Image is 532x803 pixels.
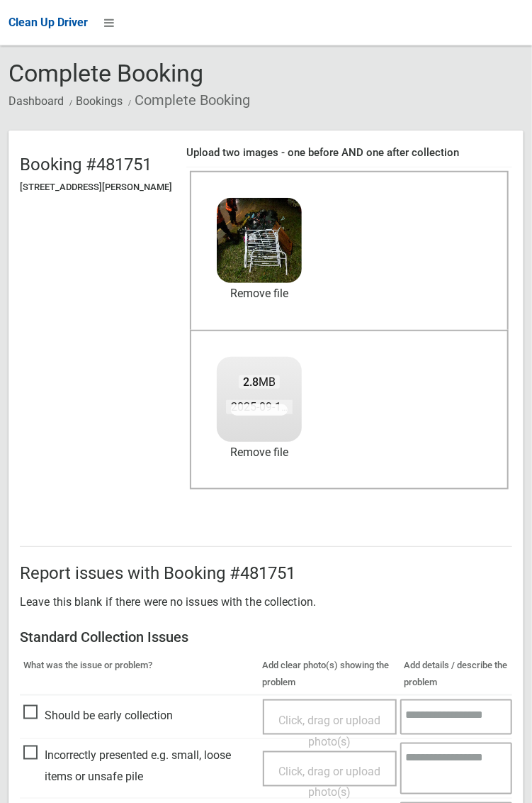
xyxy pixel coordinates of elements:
p: Leave this blank if there were no issues with the collection. [20,592,512,613]
span: Complete Booking [9,59,203,87]
span: Clean Up Driver [9,16,88,29]
a: Remove file [217,283,302,304]
a: Bookings [76,94,123,108]
strong: 2.8 [243,375,259,389]
li: Complete Booking [125,87,250,113]
h3: Standard Collection Issues [20,629,512,645]
th: Add details / describe the problem [400,653,512,695]
span: MB [239,375,281,389]
h2: Booking #481751 [20,155,172,174]
h2: Report issues with Booking #481751 [20,564,512,582]
a: Remove file [217,442,302,463]
h5: [STREET_ADDRESS][PERSON_NAME] [20,182,172,192]
span: Should be early collection [23,705,173,726]
span: Incorrectly presented e.g. small, loose items or unsafe pile [23,746,256,787]
span: Click, drag or upload photo(s) [278,714,380,748]
th: Add clear photo(s) showing the problem [259,653,400,695]
span: Click, drag or upload photo(s) [278,765,380,800]
th: What was the issue or problem? [20,653,259,695]
span: 2025-09-1505.07.085691672014023344860.jpg [226,399,477,414]
h4: Upload two images - one before AND one after collection [186,147,512,159]
a: Clean Up Driver [9,12,88,33]
a: Dashboard [9,94,64,108]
